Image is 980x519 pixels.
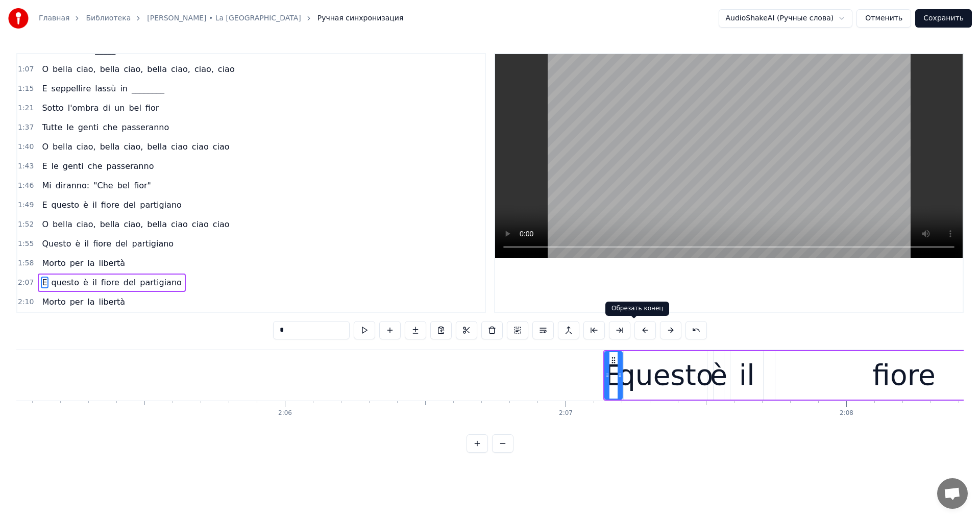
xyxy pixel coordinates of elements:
a: Главная [39,13,69,23]
span: 1:21 [18,103,34,113]
span: ciao [217,63,236,75]
span: che [102,121,118,133]
img: youka [8,8,29,29]
span: bella [99,218,121,230]
span: bella [146,141,168,153]
span: O [41,63,50,75]
span: 2:07 [18,278,34,288]
span: la [86,296,95,308]
a: [PERSON_NAME] • La [GEOGRAPHIC_DATA] [147,13,301,23]
span: diranno: [55,180,90,191]
span: O [41,218,50,230]
span: ciao, [193,63,215,75]
span: ciao [170,218,189,230]
span: 2:10 [18,297,34,307]
span: 1:07 [18,64,34,75]
span: di [102,102,112,114]
span: E [41,277,48,288]
span: questo [51,199,81,211]
div: è [710,354,727,397]
span: ciao [212,141,231,153]
span: Morto [41,257,66,269]
span: lassù [94,83,117,94]
span: 1:58 [18,258,34,268]
span: per [69,296,85,308]
span: seppellire [51,83,92,94]
button: Отменить [856,9,911,28]
div: Обрезать конец [605,302,669,316]
span: 1:46 [18,181,34,191]
span: 1:43 [18,161,34,171]
span: bella [99,63,121,75]
span: 1:52 [18,219,34,230]
button: Сохранить [915,9,972,28]
span: partigiano [131,238,175,250]
span: libertà [98,296,127,308]
span: le [65,121,75,133]
span: O [41,141,50,153]
span: ciao, [76,63,97,75]
span: passeranno [106,160,155,172]
span: bel [116,180,131,191]
span: partigiano [139,199,183,211]
span: ciao, [76,141,97,153]
span: fiore [100,277,120,288]
span: ciao, [76,218,97,230]
span: è [74,238,81,250]
span: fior [144,102,160,114]
div: E [605,354,623,397]
span: 1:37 [18,122,34,133]
span: bella [146,63,168,75]
nav: breadcrumb [39,13,403,23]
span: del [114,238,129,250]
div: il [739,354,755,397]
span: fior" [133,180,152,191]
span: 1:55 [18,239,34,249]
span: il [83,238,90,250]
span: bella [52,63,73,75]
span: Morto [41,296,66,308]
span: E [41,160,48,172]
span: 1:15 [18,84,34,94]
div: 2:06 [278,409,292,417]
span: ciao, [170,63,191,75]
span: Mi [41,180,52,191]
span: ciao [212,218,231,230]
span: libertà [98,257,127,269]
span: bella [52,141,73,153]
span: ciao [191,141,210,153]
span: Questo [41,238,72,250]
span: è [82,199,89,211]
span: il [91,277,98,288]
span: genti [77,121,100,133]
span: questo [51,277,81,288]
span: ciao, [122,63,144,75]
span: le [51,160,60,172]
span: Tutte [41,121,63,133]
span: "Che [92,180,114,191]
span: Ручная синхронизация [317,13,404,23]
span: E [41,83,48,94]
span: 1:49 [18,200,34,210]
span: l'ombra [67,102,100,114]
span: passeranno [120,121,170,133]
span: genti [62,160,85,172]
span: ciao, [122,141,144,153]
span: per [69,257,85,269]
span: la [86,257,95,269]
span: è [82,277,89,288]
span: E [41,199,48,211]
div: questo [618,354,713,397]
span: bel [128,102,142,114]
span: ciao [191,218,210,230]
span: fiore [92,238,112,250]
div: fiore [872,354,936,397]
span: il [91,199,98,211]
span: ciao, [122,218,144,230]
span: in [119,83,129,94]
span: che [87,160,104,172]
span: bella [52,218,73,230]
div: 2:07 [559,409,573,417]
span: un [113,102,126,114]
span: ciao [170,141,189,153]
